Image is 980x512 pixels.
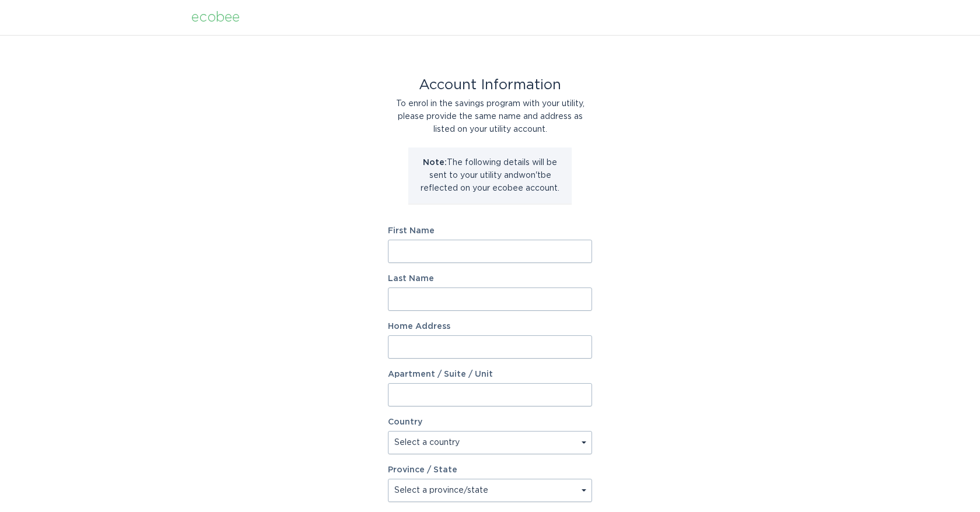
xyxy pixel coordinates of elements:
label: Province / State [388,466,457,474]
div: ecobee [191,11,240,24]
div: Account Information [388,79,592,92]
label: Country [388,418,422,426]
p: The following details will be sent to your utility and won't be reflected on your ecobee account. [417,156,563,195]
label: Apartment / Suite / Unit [388,370,592,378]
strong: Note: [423,159,447,167]
label: First Name [388,227,592,235]
label: Home Address [388,322,592,331]
label: Last Name [388,275,592,283]
div: To enrol in the savings program with your utility, please provide the same name and address as li... [388,97,592,136]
